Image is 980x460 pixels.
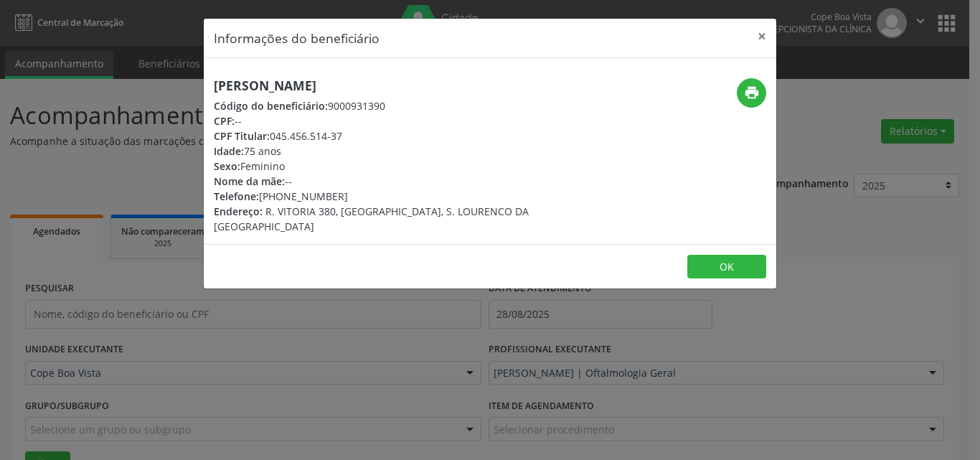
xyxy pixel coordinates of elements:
div: 045.456.514-37 [214,128,575,144]
div: -- [214,174,575,189]
span: Nome da mãe: [214,174,285,188]
button: OK [687,255,766,279]
button: Close [748,19,776,54]
h5: [PERSON_NAME] [214,78,575,93]
span: CPF Titular: [214,129,270,143]
span: Idade: [214,144,244,158]
button: print [737,78,766,108]
span: R. VITORIA 380, [GEOGRAPHIC_DATA], S. LOURENCO DA [GEOGRAPHIC_DATA] [214,205,529,233]
span: CPF: [214,114,235,128]
div: 75 anos [214,144,575,159]
span: Endereço: [214,205,263,218]
span: Telefone: [214,189,259,203]
i: print [744,85,760,100]
div: Feminino [214,159,575,174]
span: Código do beneficiário: [214,99,328,113]
div: 9000931390 [214,98,575,113]
span: Sexo: [214,159,240,173]
div: -- [214,113,575,128]
div: [PHONE_NUMBER] [214,189,575,204]
h5: Informações do beneficiário [214,29,380,47]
